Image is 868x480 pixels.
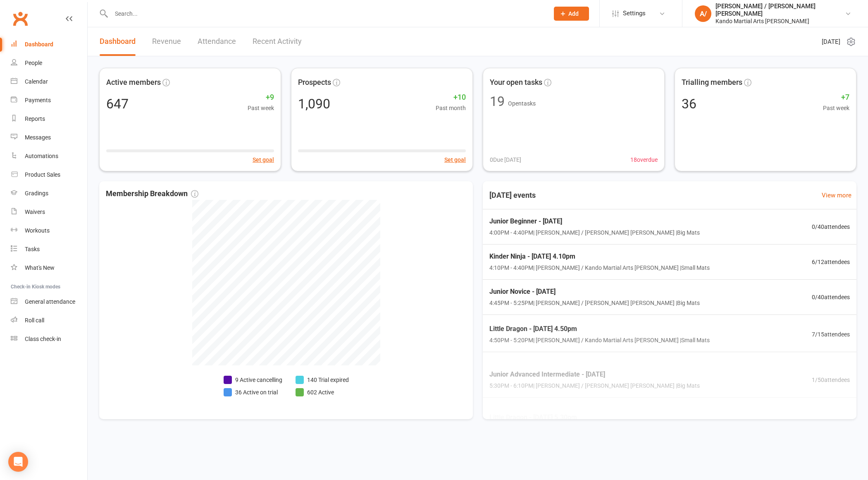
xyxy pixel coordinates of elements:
div: [PERSON_NAME] / [PERSON_NAME] [PERSON_NAME] [715,2,845,17]
span: Add [568,10,579,17]
span: 4:10PM - 4:40PM | [PERSON_NAME] / Kando Martial Arts [PERSON_NAME] | Small Mats [489,263,710,272]
a: Recent Activity [253,27,302,56]
span: [DATE] [822,37,840,47]
span: +7 [823,91,849,103]
span: Settings [623,4,646,23]
div: Class check-in [25,336,61,342]
span: 4:50PM - 5:20PM | [PERSON_NAME] / Kando Martial Arts [PERSON_NAME] | Small Mats [489,336,710,345]
div: Product Sales [25,171,60,178]
span: Prospects [298,77,331,89]
div: Roll call [25,317,44,324]
span: 1 / 50 attendees [812,375,850,384]
span: 0 / 40 attendees [812,222,850,231]
a: Product Sales [11,166,87,184]
span: 18 overdue [630,155,658,164]
div: Dashboard [25,41,53,48]
div: General attendance [25,298,75,305]
div: Open Intercom Messenger [8,452,28,472]
span: Your open tasks [490,77,542,89]
a: Tasks [11,240,87,259]
li: 602 Active [296,388,349,397]
span: Little Dragon - [DATE] 4.50pm [489,324,710,334]
div: Automations [25,153,58,159]
div: 19 [490,95,505,108]
div: Workouts [25,227,50,234]
span: Junior Beginner - [DATE] [489,216,700,227]
span: 7 / 15 attendees [812,329,850,338]
h3: [DATE] events [483,188,542,203]
a: What's New [11,259,87,277]
span: 6 / 15 attendees [812,418,850,427]
a: Dashboard [100,27,136,56]
span: Trialling members [682,77,742,89]
span: Little Dragon - [DATE] 5.30pm [489,412,710,422]
a: Roll call [11,311,87,330]
li: 140 Trial expired [296,375,349,384]
a: Attendance [198,27,236,56]
span: Junior Advanced Intermediate - [DATE] [489,369,700,380]
a: Class kiosk mode [11,330,87,348]
a: Clubworx [10,8,31,29]
span: Active members [106,77,161,89]
span: 6 / 12 attendees [812,257,850,266]
a: General attendance kiosk mode [11,293,87,311]
a: Dashboard [11,35,87,54]
div: 1,090 [298,97,330,110]
span: +9 [248,91,274,103]
a: Revenue [152,27,181,56]
div: What's New [25,264,55,271]
div: People [25,60,42,66]
li: 36 Active on trial [224,388,282,397]
div: Reports [25,115,45,122]
span: 0 / 40 attendees [812,293,850,302]
li: 9 Active cancelling [224,375,282,384]
span: Past week [248,103,274,113]
button: Set goal [253,155,274,164]
div: A/ [695,5,711,22]
a: People [11,54,87,72]
a: Messages [11,128,87,147]
div: Waivers [25,209,45,215]
div: Gradings [25,190,48,197]
span: Past week [823,103,849,113]
span: +10 [436,91,466,103]
a: Reports [11,110,87,128]
a: Gradings [11,184,87,203]
span: 0 Due [DATE] [490,155,521,164]
span: Open tasks [508,100,536,107]
a: Calendar [11,72,87,91]
div: Calendar [25,78,48,85]
button: Set goal [444,155,466,164]
span: Kinder Ninja - [DATE] 4.10pm [489,251,710,262]
div: Messages [25,134,51,141]
a: Workouts [11,221,87,240]
a: Payments [11,91,87,110]
div: Kando Martial Arts [PERSON_NAME] [715,17,845,25]
input: Search... [109,8,543,19]
span: Past month [436,103,466,113]
div: Tasks [25,246,40,252]
a: Waivers [11,203,87,221]
a: View more [822,190,851,200]
div: Payments [25,97,51,103]
span: Junior Novice - [DATE] [489,286,700,297]
a: Automations [11,147,87,166]
span: Membership Breakdown [106,188,198,200]
button: Add [554,7,589,21]
div: 647 [106,97,129,110]
span: 5:30PM - 6:10PM | [PERSON_NAME] / [PERSON_NAME] [PERSON_NAME] | Big Mats [489,382,700,391]
div: 36 [682,97,696,110]
span: 4:00PM - 4:40PM | [PERSON_NAME] / [PERSON_NAME] [PERSON_NAME] | Big Mats [489,228,700,237]
span: 4:45PM - 5:25PM | [PERSON_NAME] / [PERSON_NAME] [PERSON_NAME] | Big Mats [489,298,700,307]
